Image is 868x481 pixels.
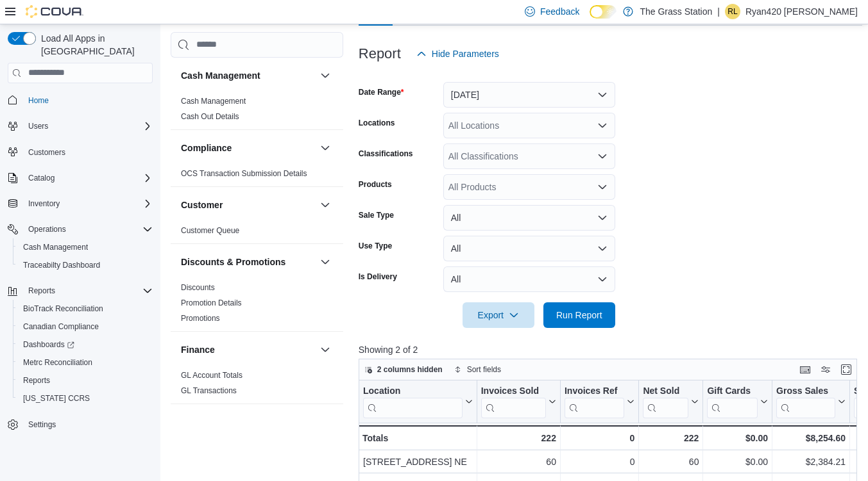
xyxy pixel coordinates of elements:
[23,393,90,404] span: [US_STATE] CCRS
[565,430,634,446] div: 0
[540,5,579,18] span: Feedback
[359,343,862,356] p: Showing 2 of 2
[597,120,608,131] button: Open list of options
[181,283,215,292] a: Discounts
[171,166,343,186] div: Compliance
[18,355,153,370] span: Metrc Reconciliation
[543,302,615,328] button: Run Report
[18,257,105,273] a: Traceabilty Dashboard
[181,69,315,82] button: Cash Management
[181,256,285,268] h3: Discounts & Promotions
[359,241,392,251] label: Use Type
[23,260,100,270] span: Traceabilty Dashboard
[728,4,737,19] span: RL
[643,385,699,418] button: Net Sold
[565,385,624,397] div: Invoices Ref
[776,385,835,397] div: Gross Sales
[28,420,56,430] span: Settings
[171,368,343,404] div: Finance
[13,389,158,407] button: [US_STATE] CCRS
[18,337,153,352] span: Dashboards
[643,385,688,418] div: Net Sold
[818,362,833,377] button: Display options
[18,301,108,316] a: BioTrack Reconciliation
[318,68,333,83] button: Cash Management
[181,298,242,307] a: Promotion Details
[23,145,71,160] a: Customers
[643,430,699,446] div: 222
[481,430,556,446] div: 222
[23,170,153,186] span: Catalog
[359,87,404,97] label: Date Range
[28,286,55,296] span: Reports
[18,257,153,273] span: Traceabilty Dashboard
[23,416,153,432] span: Settings
[717,4,720,19] p: |
[359,272,397,282] label: Is Delivery
[181,142,315,154] button: Compliance
[565,454,634,469] div: 0
[181,96,246,106] span: Cash Management
[18,373,55,388] a: Reports
[181,370,243,380] span: GL Account Totals
[36,32,153,58] span: Load All Apps in [GEOGRAPHIC_DATA]
[171,223,343,243] div: Customer
[467,364,501,375] span: Sort fields
[640,4,712,19] p: The Grass Station
[23,118,153,134] span: Users
[443,236,615,261] button: All
[363,385,463,397] div: Location
[707,385,758,397] div: Gift Cards
[597,182,608,192] button: Open list of options
[318,254,333,270] button: Discounts & Promotions
[643,454,699,469] div: 60
[181,282,215,293] span: Discounts
[181,168,307,179] span: OCS Transaction Submission Details
[13,300,158,318] button: BioTrack Reconciliation
[181,313,220,323] span: Promotions
[776,385,835,418] div: Gross Sales
[181,386,237,396] span: GL Transactions
[23,375,50,386] span: Reports
[181,225,239,236] span: Customer Queue
[18,391,153,406] span: Washington CCRS
[181,416,315,428] button: Inventory
[643,385,688,397] div: Net Sold
[362,430,473,446] div: Totals
[318,197,333,213] button: Customer
[23,339,74,350] span: Dashboards
[23,170,60,186] button: Catalog
[359,210,394,220] label: Sale Type
[23,93,54,108] a: Home
[23,196,65,211] button: Inventory
[23,196,153,211] span: Inventory
[23,357,92,368] span: Metrc Reconciliation
[181,169,307,178] a: OCS Transaction Submission Details
[18,355,98,370] a: Metrc Reconciliation
[181,371,243,380] a: GL Account Totals
[443,266,615,292] button: All
[411,41,504,67] button: Hide Parameters
[359,362,448,377] button: 2 columns hidden
[23,417,61,432] a: Settings
[707,430,768,446] div: $0.00
[318,414,333,430] button: Inventory
[18,337,80,352] a: Dashboards
[359,118,395,128] label: Locations
[28,147,65,158] span: Customers
[565,385,634,418] button: Invoices Ref
[590,5,617,19] input: Dark Mode
[565,385,624,418] div: Invoices Ref
[23,118,53,134] button: Users
[3,169,158,187] button: Catalog
[181,343,315,356] button: Finance
[838,362,854,377] button: Enter fullscreen
[3,143,158,161] button: Customers
[181,69,260,82] h3: Cash Management
[443,205,615,231] button: All
[776,430,846,446] div: $8,254.60
[23,304,103,314] span: BioTrack Reconciliation
[745,4,858,19] p: Ryan420 [PERSON_NAME]
[18,319,153,334] span: Canadian Compliance
[707,385,768,418] button: Gift Cards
